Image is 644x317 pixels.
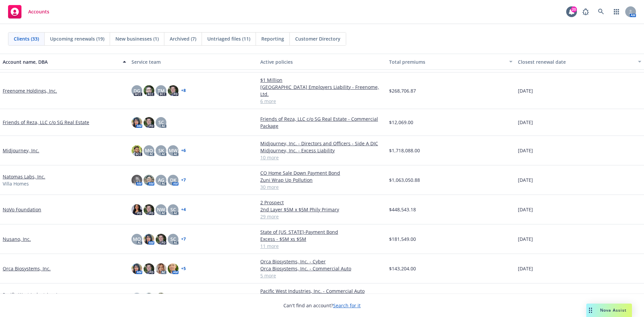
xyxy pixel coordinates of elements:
[133,235,141,243] span: MQ
[158,119,164,126] span: SC
[386,54,515,70] button: Total premiums
[389,206,416,213] span: $448,543.18
[181,178,186,182] a: + 7
[158,87,165,94] span: TM
[158,176,164,183] span: AG
[260,272,384,279] a: 5 more
[518,235,533,243] span: [DATE]
[260,115,384,129] a: Friends of Reza, LLC c/o SG Real Estate - Commercial Package
[260,176,384,183] a: Zuni Wrap Up Pollution
[260,154,384,161] a: 10 more
[170,235,176,243] span: SC
[389,87,416,94] span: $268,706.87
[181,267,186,271] a: + 5
[158,147,164,154] span: SK
[144,204,154,215] img: photo
[518,206,533,213] span: [DATE]
[168,263,178,274] img: photo
[28,9,49,14] span: Accounts
[3,180,29,187] span: Villa Homes
[260,84,384,98] a: [GEOGRAPHIC_DATA] Employers Liability - Freenome, Ltd.
[333,302,361,309] a: Search for it
[144,293,154,304] img: photo
[168,85,178,96] img: photo
[156,293,166,304] img: photo
[131,117,142,128] img: photo
[260,265,384,272] a: Orca Biosystems, Inc. - Commercial Auto
[144,175,154,186] img: photo
[5,2,52,21] a: Accounts
[260,58,384,65] div: Active policies
[295,35,340,42] span: Customer Directory
[260,243,384,250] a: 11 more
[389,265,416,272] span: $143,204.00
[579,5,592,18] a: Report a Bug
[260,147,384,154] a: Midjourney, Inc. - Excess Liability
[260,235,384,243] a: Excess - $5M xs $5M
[181,149,186,153] a: + 6
[3,291,64,298] a: Pacific West Industries, Inc.
[594,5,608,18] a: Search
[518,147,533,154] span: [DATE]
[207,35,250,42] span: Untriaged files (11)
[131,263,142,274] img: photo
[518,176,533,183] span: [DATE]
[156,263,166,274] img: photo
[156,234,166,245] img: photo
[260,228,384,235] a: State of [US_STATE]-Payment Bond
[129,54,258,70] button: Service team
[181,208,186,212] a: + 4
[115,35,159,42] span: New businesses (1)
[181,237,186,241] a: + 7
[389,147,420,154] span: $1,718,088.00
[131,204,142,215] img: photo
[518,119,533,126] span: [DATE]
[518,265,533,272] span: [DATE]
[157,206,165,213] span: NW
[3,206,41,213] a: NoVo Foundation
[600,307,627,313] span: Nova Assist
[131,145,142,156] img: photo
[131,175,142,186] img: photo
[518,87,533,94] span: [DATE]
[260,98,384,105] a: 6 more
[181,89,186,93] a: + 8
[260,140,384,147] a: Midjourney, Inc. - Directors and Officers - Side A DIC
[610,5,623,18] a: Switch app
[260,258,384,265] a: Orca Biosystems, Inc. - Cyber
[3,147,39,154] a: Midjourney, Inc.
[389,176,420,183] span: $1,063,050.88
[260,287,384,295] a: Pacific West Industries, Inc. - Commercial Auto
[261,35,284,42] span: Reporting
[170,35,196,42] span: Archived (7)
[144,234,154,245] img: photo
[258,54,386,70] button: Active policies
[14,35,39,42] span: Clients (33)
[389,58,505,65] div: Total premiums
[260,183,384,191] a: 30 more
[389,119,413,126] span: $12,069.00
[169,147,177,154] span: MW
[3,265,51,272] a: Orca Biosystems, Inc.
[170,176,176,183] span: DK
[50,35,104,42] span: Upcoming renewals (19)
[571,6,577,12] div: 20
[389,235,416,243] span: $181,549.00
[144,85,154,96] img: photo
[3,173,45,180] a: Natomas Labs, Inc.
[3,119,89,126] a: Friends of Reza, LLC c/o SG Real Estate
[260,199,384,206] a: 2 Prospect
[260,213,384,220] a: 29 more
[3,58,119,65] div: Account name, DBA
[518,58,634,65] div: Closest renewal date
[260,206,384,213] a: 2nd Layer $5M x $5M Phily Primary
[586,304,632,317] button: Nova Assist
[144,117,154,128] img: photo
[145,147,153,154] span: MQ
